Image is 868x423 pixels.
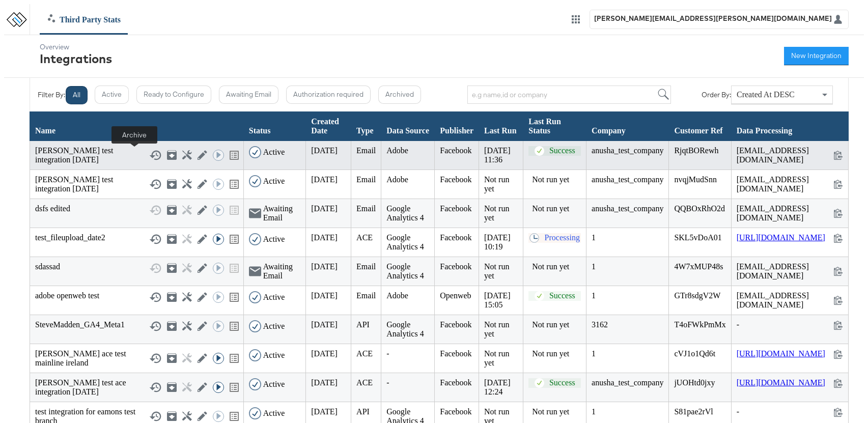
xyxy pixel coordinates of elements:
[532,204,581,213] div: Not run yet
[386,320,424,338] span: Google Analytics 4
[66,86,88,104] button: All
[386,262,424,280] span: Google Analytics 4
[356,175,376,184] span: Email
[263,148,285,157] div: Active
[674,233,721,242] span: SKL5vDoA01
[737,262,843,280] div: [EMAIL_ADDRESS][DOMAIN_NAME]
[532,407,581,416] div: Not run yet
[356,378,373,387] span: ACE
[356,146,376,155] span: Email
[386,175,408,184] span: Adobe
[386,233,424,251] span: Google Analytics 4
[440,262,471,271] span: Facebook
[737,204,843,222] div: [EMAIL_ADDRESS][DOMAIN_NAME]
[30,111,244,140] th: Name
[737,233,825,243] a: [URL][DOMAIN_NAME]
[263,409,285,418] div: Active
[669,111,731,140] th: Customer Ref
[243,111,305,140] th: Status
[440,175,471,184] span: Facebook
[440,233,471,242] span: Facebook
[674,262,723,271] span: 4W7xMUP48s
[263,235,285,244] div: Active
[356,204,376,213] span: Email
[484,233,511,251] span: [DATE] 10:19
[306,111,351,140] th: Created Date
[549,378,575,388] div: Success
[532,320,581,329] div: Not run yet
[674,378,715,387] span: jUOHtd0jxy
[38,91,65,99] div: Filter By:
[440,349,471,358] span: Facebook
[484,204,509,222] span: Not run yet
[263,262,300,280] div: Awaiting Email
[311,262,338,271] span: [DATE]
[356,407,370,416] span: API
[386,378,389,387] span: -
[228,320,240,332] svg: View missing tracking codes
[674,175,717,184] span: nvqjMudSnn
[263,204,300,222] div: Awaiting Email
[731,111,848,140] th: Data Processing
[592,204,663,213] span: anusha_test_company
[228,233,240,245] svg: View missing tracking codes
[40,14,128,24] a: Third Party Stats
[136,86,211,104] button: Ready to Configure
[228,291,240,303] svg: View missing tracking codes
[440,204,471,213] span: Facebook
[737,320,843,330] div: -
[311,320,338,329] span: [DATE]
[228,381,240,393] svg: View missing tracking codes
[592,378,663,387] span: anusha_test_company
[378,86,421,104] button: Archived
[286,86,371,104] button: Authorization required
[311,349,338,358] span: [DATE]
[351,111,381,140] th: Type
[219,86,278,104] button: Awaiting Email
[592,175,663,184] span: anusha_test_company
[592,320,608,329] span: 3162
[440,291,471,300] span: Openweb
[532,175,581,184] div: Not run yet
[592,291,596,300] span: 1
[592,407,596,416] span: 1
[356,291,376,300] span: Email
[228,352,240,364] svg: View missing tracking codes
[381,111,435,140] th: Data Source
[737,90,795,99] span: Created At DESC
[95,86,129,104] button: Active
[311,146,338,155] span: [DATE]
[356,233,373,242] span: ACE
[435,111,479,140] th: Publisher
[311,291,338,300] span: [DATE]
[40,51,112,66] div: Integrations
[737,146,843,164] div: [EMAIL_ADDRESS][DOMAIN_NAME]
[484,320,509,338] span: Not run yet
[311,407,338,416] span: [DATE]
[674,146,718,155] span: RjqtBORewh
[35,349,238,368] div: [PERSON_NAME] ace test mainline ireland
[263,293,285,302] div: Active
[592,233,596,242] span: 1
[35,204,238,216] div: dsfs edited
[311,378,338,387] span: [DATE]
[586,111,669,140] th: Company
[356,262,376,271] span: Email
[467,86,671,104] input: e.g name,id or company
[356,320,370,329] span: API
[592,262,596,271] span: 1
[35,233,238,245] div: test_fileupload_date2
[674,204,725,213] span: QQBOxRhO2d
[228,149,240,161] svg: View missing tracking codes
[737,291,843,309] div: [EMAIL_ADDRESS][DOMAIN_NAME]
[440,378,471,387] span: Facebook
[674,320,725,329] span: T4oFWkPmMx
[549,291,575,301] div: Success
[484,262,509,280] span: Not run yet
[479,111,523,140] th: Last Run
[594,14,832,22] div: [PERSON_NAME][EMAIL_ADDRESS][PERSON_NAME][DOMAIN_NAME]
[737,349,825,359] a: [URL][DOMAIN_NAME]
[386,291,408,300] span: Adobe
[737,378,825,388] a: [URL][DOMAIN_NAME]
[263,177,285,186] div: Active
